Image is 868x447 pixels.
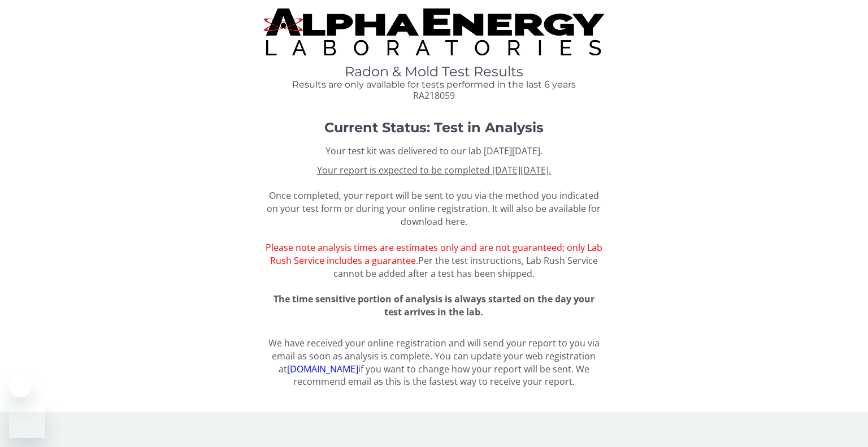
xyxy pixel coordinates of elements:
span: The time sensitive portion of analysis is always started on the day your test arrives in the lab. [274,293,594,318]
iframe: Close message [9,375,32,397]
iframe: Button to launch messaging window [9,402,45,438]
h1: Radon & Mold Test Results [264,64,604,79]
p: Your test kit was delivered to our lab [DATE][DATE]. [264,145,604,158]
h4: Results are only available for tests performed in the last 6 years [264,80,604,90]
span: Please note analysis times are estimates only and are not guaranteed; only Lab Rush Service inclu... [266,241,602,267]
span: RA218059 [413,89,455,102]
p: We have received your online registration and will send your report to you via email as soon as a... [264,337,604,388]
img: TightCrop.jpg [264,8,604,55]
strong: Current Status: Test in Analysis [324,119,544,136]
a: [DOMAIN_NAME] [287,363,358,375]
u: Your report is expected to be completed [DATE][DATE]. [317,164,551,176]
span: Per the test instructions, Lab Rush Service cannot be added after a test has been shipped. [333,254,598,280]
span: Once completed, your report will be sent to you via the method you indicated on your test form or... [266,164,602,280]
